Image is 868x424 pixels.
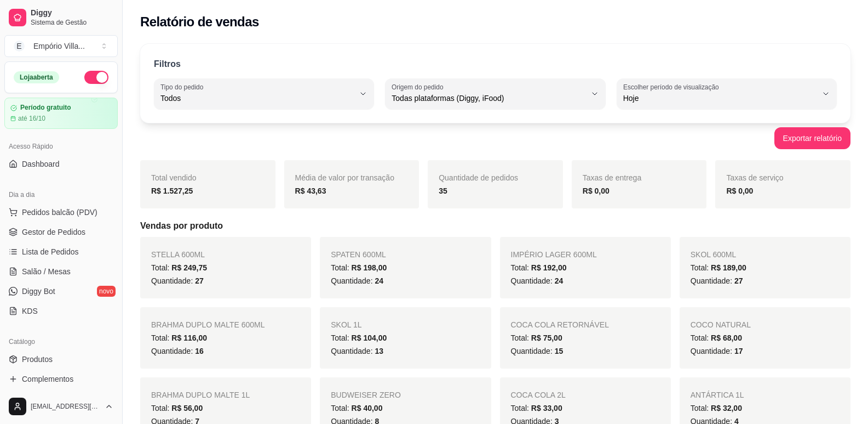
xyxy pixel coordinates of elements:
[691,263,746,272] span: Total:
[511,276,564,285] span: Quantidade:
[623,82,722,92] label: Escolher período de visualização
[31,18,113,27] span: Sistema de Gestão
[151,250,205,259] span: STELLA 600ML
[4,223,118,241] a: Gestor de Pedidos
[4,203,118,221] button: Pedidos balcão (PDV)
[511,263,567,272] span: Total:
[84,71,108,84] button: Alterar Status
[691,333,742,342] span: Total:
[352,263,387,272] span: R$ 198,00
[22,159,60,169] span: Dashboard
[352,333,387,342] span: R$ 104,00
[4,98,118,129] a: Período gratuitoaté 16/10
[4,370,118,388] a: Complementos
[4,186,118,203] div: Dia a dia
[352,404,383,412] span: R$ 40,00
[154,58,181,71] p: Filtros
[439,173,518,182] span: Quantidade de pedidos
[531,404,562,412] span: R$ 33,00
[151,391,250,399] span: BRAHMA DUPLO MALTE 1L
[22,354,53,365] span: Produtos
[531,263,567,272] span: R$ 192,00
[392,82,447,92] label: Origem do pedido
[331,263,387,272] span: Total:
[22,227,85,238] span: Gestor de Pedidos
[375,347,383,355] span: 13
[691,250,737,259] span: SKOL 600ML
[4,302,118,320] a: KDS
[195,276,204,285] span: 27
[439,186,447,195] strong: 35
[511,320,609,329] span: COCA COLA RETORNÁVEL
[151,263,207,272] span: Total:
[385,78,605,109] button: Origem do pedidoTodas plataformas (Diggy, iFood)
[151,320,265,329] span: BRAHMA DUPLO MALTE 600ML
[691,404,742,412] span: Total:
[331,347,383,355] span: Quantidade:
[4,35,118,57] button: Select a team
[726,186,753,195] strong: R$ 0,00
[4,138,118,155] div: Acesso Rápido
[295,173,394,182] span: Média de valor por transação
[726,173,783,182] span: Taxas de serviço
[171,333,207,342] span: R$ 116,00
[623,93,817,104] span: Hoje
[375,276,383,285] span: 24
[734,347,743,355] span: 17
[392,93,585,104] span: Todas plataformas (Diggy, iFood)
[33,41,85,52] div: Empório Villa ...
[711,333,742,342] span: R$ 68,00
[4,393,118,420] button: [EMAIL_ADDRESS][DOMAIN_NAME]
[31,402,100,411] span: [EMAIL_ADDRESS][DOMAIN_NAME]
[691,320,751,329] span: COCO NATURAL
[531,333,562,342] span: R$ 75,00
[734,276,743,285] span: 27
[583,186,610,195] strong: R$ 0,00
[18,114,45,123] article: até 16/10
[295,186,326,195] strong: R$ 43,63
[511,391,566,399] span: COCA COLA 2L
[511,333,562,342] span: Total:
[14,71,59,83] div: Loja aberta
[22,374,73,385] span: Complementos
[4,4,118,31] a: DiggySistema de Gestão
[4,243,118,261] a: Lista de Pedidos
[691,276,743,285] span: Quantidade:
[583,173,641,182] span: Taxas de entrega
[22,266,71,277] span: Salão / Mesas
[4,263,118,280] a: Salão / Mesas
[151,404,203,412] span: Total:
[4,350,118,368] a: Produtos
[331,404,382,412] span: Total:
[331,320,361,329] span: SKOL 1L
[511,250,597,259] span: IMPÉRIO LAGER 600ML
[171,263,207,272] span: R$ 249,75
[195,347,204,355] span: 16
[4,282,118,300] a: Diggy Botnovo
[31,8,113,18] span: Diggy
[774,127,850,149] button: Exportar relatório
[4,155,118,173] a: Dashboard
[160,93,354,104] span: Todos
[171,404,203,412] span: R$ 56,00
[151,333,207,342] span: Total:
[151,276,204,285] span: Quantidade:
[331,250,386,259] span: SPATEN 600ML
[711,263,746,272] span: R$ 189,00
[22,306,38,316] span: KDS
[691,391,744,399] span: ANTÁRTICA 1L
[22,286,55,297] span: Diggy Bot
[20,104,71,112] article: Período gratuito
[555,276,564,285] span: 24
[617,78,837,109] button: Escolher período de visualizaçãoHoje
[331,276,383,285] span: Quantidade:
[14,41,25,52] span: E
[4,333,118,350] div: Catálogo
[151,347,204,355] span: Quantidade:
[555,347,564,355] span: 15
[711,404,742,412] span: R$ 32,00
[691,347,743,355] span: Quantidade:
[511,404,562,412] span: Total:
[22,246,79,257] span: Lista de Pedidos
[511,347,564,355] span: Quantidade:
